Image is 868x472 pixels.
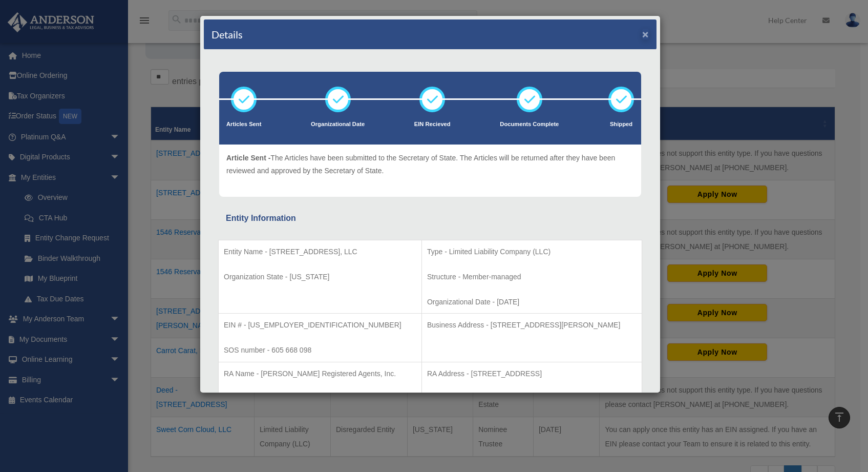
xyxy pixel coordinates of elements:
[427,271,637,283] p: Structure - Member-managed
[427,367,637,380] p: RA Address - [STREET_ADDRESS]
[224,245,416,258] p: Entity Name - [STREET_ADDRESS], LLC
[224,319,416,332] p: EIN # - [US_EMPLOYER_IDENTIFICATION_NUMBER]
[226,119,261,130] p: Articles Sent
[427,245,637,258] p: Type - Limited Liability Company (LLC)
[414,119,451,130] p: EIN Recieved
[226,211,634,225] div: Entity Information
[224,271,416,283] p: Organization State - [US_STATE]
[224,393,416,405] p: Tax Matter Representative - Disregarded Entity
[427,296,637,309] p: Organizational Date - [DATE]
[226,152,634,177] p: The Articles have been submitted to the Secretary of State. The Articles will be returned after t...
[211,27,243,42] h4: Details
[642,29,649,39] button: ×
[226,154,270,162] span: Article Sent -
[224,367,416,380] p: RA Name - [PERSON_NAME] Registered Agents, Inc.
[427,319,637,332] p: Business Address - [STREET_ADDRESS][PERSON_NAME]
[608,119,634,130] p: Shipped
[427,393,637,405] p: Nominee Info - false
[500,119,559,130] p: Documents Complete
[311,119,365,130] p: Organizational Date
[224,344,416,357] p: SOS number - 605 668 098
